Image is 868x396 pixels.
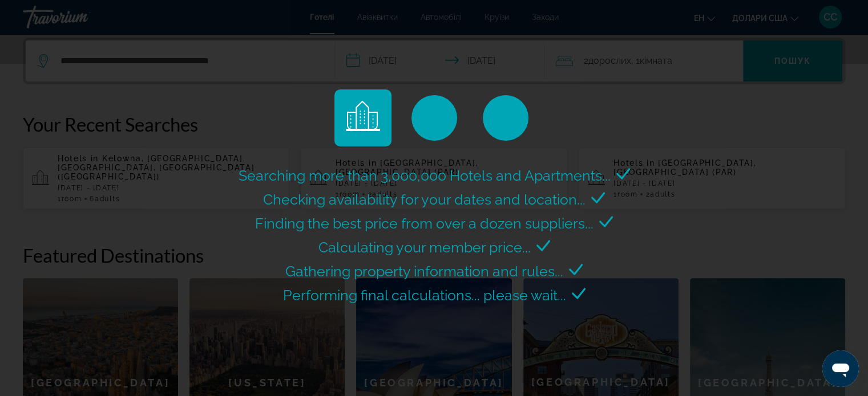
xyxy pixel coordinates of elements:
span: Gathering property information and rules... [285,263,563,280]
span: Finding the best price from over a dozen suppliers... [255,215,594,232]
span: Searching more than 3,000,000 Hotels and Apartments... [239,167,611,184]
iframe: Кнопка для запуску вікна повідомлення [822,350,859,387]
span: Calculating your member price... [318,239,531,256]
span: Performing final calculations... please wait... [283,287,566,304]
span: Checking availability for your dates and location... [263,191,586,208]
